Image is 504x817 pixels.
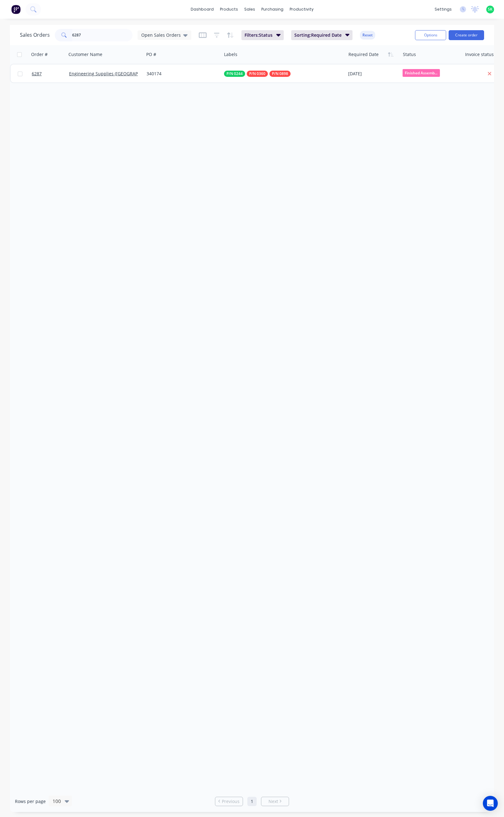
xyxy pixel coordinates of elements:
[268,798,278,805] span: Next
[226,71,243,77] span: P/N 0244
[272,71,288,77] span: P/N 0898
[247,797,257,806] a: Page 1 is your current page
[141,32,181,38] span: Open Sales Orders
[483,796,498,811] div: Open Intercom Messenger
[31,51,48,58] div: Order #
[68,51,102,58] div: Customer Name
[215,798,243,805] a: Previous page
[258,5,287,14] div: purchasing
[72,29,133,41] input: Search...
[360,31,375,40] button: Reset
[11,5,21,14] img: Factory
[261,798,289,805] a: Next page
[432,5,455,14] div: settings
[415,30,446,40] button: Options
[287,5,317,14] div: productivity
[20,32,50,38] h1: Sales Orders
[217,5,241,14] div: products
[241,30,284,40] button: Filters:Status
[146,51,156,58] div: PO #
[291,30,353,40] button: Sorting:Required Date
[69,71,175,77] a: Engineering Supplies ([GEOGRAPHIC_DATA]) Pty Ltd
[188,5,217,14] a: dashboard
[403,69,440,77] span: Finished Assemb...
[348,71,398,77] div: [DATE]
[449,30,484,40] button: Create order
[241,5,258,14] div: sales
[294,32,342,38] span: Sorting: Required Date
[212,797,292,806] ul: Pagination
[224,71,291,77] button: P/N 0244P/N 0360P/N 0898
[403,51,416,58] div: Status
[32,64,69,83] a: 6287
[32,71,42,77] span: 6287
[245,32,273,38] span: Filters: Status
[249,71,265,77] span: P/N 0360
[222,798,240,805] span: Previous
[147,71,216,77] div: 340174
[465,51,494,58] div: Invoice status
[488,7,492,12] span: SK
[15,798,46,805] span: Rows per page
[348,51,379,58] div: Required Date
[224,51,237,58] div: Labels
